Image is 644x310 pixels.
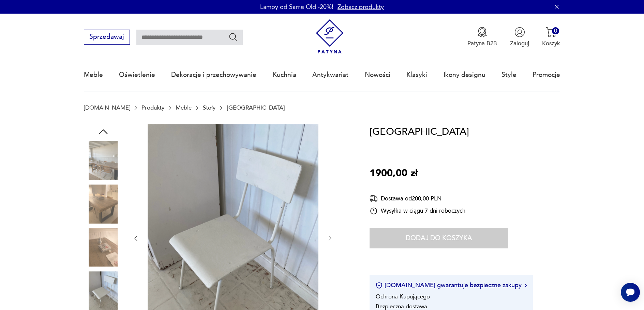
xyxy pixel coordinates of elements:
button: [DOMAIN_NAME] gwarantuje bezpieczne zakupy [376,281,527,290]
button: Patyna B2B [467,27,497,47]
a: Ikona medaluPatyna B2B [467,27,497,47]
p: Patyna B2B [467,39,497,47]
img: Ikona strzałki w prawo [525,284,527,287]
button: 0Koszyk [542,27,560,47]
a: Produkty [141,104,164,111]
h1: [GEOGRAPHIC_DATA] [370,124,469,140]
a: Kuchnia [273,59,296,91]
div: Dostawa od 200,00 PLN [370,194,465,203]
a: Meble [84,59,103,91]
a: Oświetlenie [119,59,155,91]
a: Klasyki [406,59,427,91]
a: Nowości [365,59,390,91]
a: Antykwariat [312,59,348,91]
a: Promocje [533,59,560,91]
iframe: Smartsupp widget button [621,283,640,302]
a: Dekoracje i przechowywanie [171,59,256,91]
img: Ikona certyfikatu [376,282,383,289]
img: Ikona dostawy [370,194,378,203]
p: [GEOGRAPHIC_DATA] [227,104,285,111]
img: Ikonka użytkownika [514,27,525,37]
img: Zdjęcie produktu Stary stół industrialny [84,141,123,180]
img: Zdjęcie produktu Stary stół industrialny [84,271,123,310]
a: [DOMAIN_NAME] [84,104,130,111]
div: Wysyłka w ciągu 7 dni roboczych [370,207,465,215]
img: Zdjęcie produktu Stary stół industrialny [84,184,123,223]
p: 1900,00 zł [370,166,418,181]
button: Szukaj [228,32,238,42]
p: Zaloguj [510,39,529,47]
li: Ochrona Kupującego [376,293,430,300]
div: 0 [552,27,559,34]
a: Meble [176,104,192,111]
button: Sprzedawaj [84,30,130,45]
a: Sprzedawaj [84,35,130,40]
a: Style [501,59,516,91]
img: Zdjęcie produktu Stary stół industrialny [84,228,123,267]
p: Lampy od Same Old -20%! [260,3,333,11]
a: Zobacz produkty [338,3,384,11]
a: Stoły [203,104,215,111]
a: Ikony designu [444,59,485,91]
img: Ikona koszyka [546,27,556,37]
img: Ikona medalu [477,27,488,37]
button: Zaloguj [510,27,529,47]
p: Koszyk [542,39,560,47]
img: Patyna - sklep z meblami i dekoracjami vintage [313,19,347,54]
